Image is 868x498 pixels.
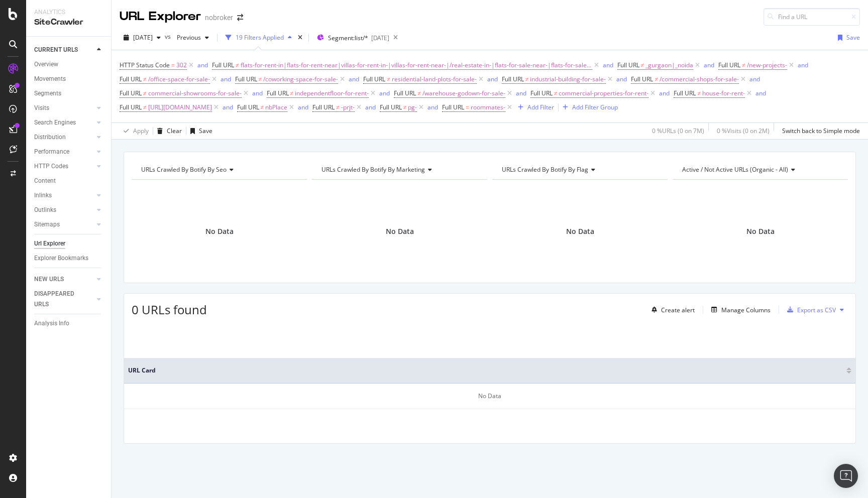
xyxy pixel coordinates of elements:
div: Open Intercom Messenger [834,464,858,488]
div: and [252,89,263,97]
div: and [616,75,627,83]
button: and [755,88,766,98]
div: Visits [34,103,49,113]
span: ≠ [403,103,407,111]
span: Full URL [312,103,335,111]
span: ≠ [261,103,264,111]
button: and [798,60,808,70]
span: No Data [566,226,594,236]
span: ≠ [554,89,558,97]
div: and [221,75,231,83]
div: nobroker [205,13,233,23]
div: Search Engines [34,117,76,128]
div: No Data [124,384,855,409]
span: Full URL [674,89,696,97]
div: URL Explorer [120,8,201,25]
div: 0 % Visits ( 0 on 2M ) [717,127,770,135]
span: industrial-building-for-sale- [530,72,606,86]
span: Full URL [267,89,289,97]
h4: Active / Not Active URLs [680,162,839,178]
span: Previous [173,33,201,42]
span: HTTP Status Code [120,61,170,69]
div: Clear [167,127,182,135]
span: ≠ [387,75,390,83]
span: ≠ [742,61,745,69]
a: Explorer Bookmarks [34,253,104,264]
span: roommates- [471,100,505,114]
button: and [197,60,208,70]
span: No Data [386,226,414,236]
div: [DATE] [371,34,389,42]
span: Full URL [718,61,740,69]
div: Analytics [34,8,103,17]
div: and [603,61,613,69]
div: and [197,61,208,69]
span: No Data [746,226,775,236]
span: ≠ [143,75,147,83]
div: Outlinks [34,205,56,215]
span: /commercial-shops-for-sale- [660,72,739,86]
button: Export as CSV [783,302,836,318]
span: Full URL [442,103,464,111]
button: and [379,88,390,98]
div: Inlinks [34,190,52,201]
button: and [365,102,376,112]
div: and [427,103,438,111]
div: CURRENT URLS [34,45,78,55]
span: No Data [205,226,234,236]
span: URL Card [128,366,844,375]
button: and [349,74,359,84]
div: Segments [34,88,61,99]
div: arrow-right-arrow-left [237,14,243,21]
div: Save [199,127,212,135]
button: and [223,102,233,112]
span: ≠ [641,61,644,69]
span: 2025 Sep. 1st [133,33,153,42]
a: Search Engines [34,117,94,128]
span: Full URL [394,89,416,97]
span: ≠ [143,89,147,97]
span: pg- [408,100,417,114]
button: Previous [173,30,213,46]
div: Analysis Info [34,318,69,329]
span: Segment: list/* [328,34,368,42]
span: ≠ [417,89,421,97]
div: Url Explorer [34,238,65,249]
span: URLs Crawled By Botify By seo [141,165,227,174]
h4: URLs Crawled By Botify By seo [139,162,298,178]
div: and [749,75,760,83]
button: and [704,60,714,70]
div: Manage Columns [721,306,771,314]
div: NEW URLS [34,274,64,285]
button: and [516,88,526,98]
span: = [466,103,469,111]
span: Full URL [380,103,402,111]
a: Outlinks [34,205,94,215]
a: Url Explorer [34,238,104,249]
div: Create alert [661,306,695,314]
div: Export as CSV [797,306,836,314]
div: SiteCrawler [34,17,103,28]
span: ≠ [143,103,147,111]
a: Content [34,176,104,186]
span: Full URL [120,103,142,111]
a: Visits [34,103,94,113]
a: CURRENT URLS [34,45,94,55]
div: Save [846,33,860,42]
span: /coworking-space-for-sale- [263,72,338,86]
button: 19 Filters Applied [222,30,296,46]
div: and [379,89,390,97]
button: Save [834,30,860,46]
a: DISAPPEARED URLS [34,289,94,310]
span: independentfloor-for-rent- [295,86,369,100]
span: Active / Not Active URLs (organic - all) [682,165,788,174]
button: Clear [153,123,182,139]
span: 302 [176,58,187,72]
div: 19 Filters Applied [236,33,284,42]
button: Create alert [647,302,695,318]
button: and [252,88,263,98]
a: Inlinks [34,190,94,201]
span: -prjt- [341,100,355,114]
h4: URLs Crawled By Botify By marketing [319,162,478,178]
div: Explorer Bookmarks [34,253,88,264]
